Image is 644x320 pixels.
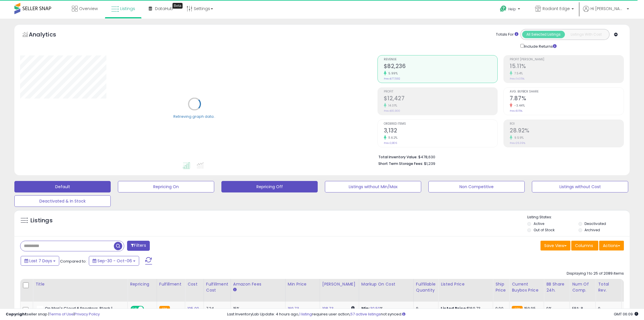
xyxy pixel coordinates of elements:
[534,228,555,232] label: Out of Stock
[384,141,397,145] small: Prev: 2,806
[532,181,628,192] button: Listings without Cost
[510,109,522,113] small: Prev: 8.15%
[565,31,607,38] button: Listings With Cost
[6,311,27,317] strong: Copyright
[384,90,498,93] span: Profit
[510,58,624,61] span: Profit [PERSON_NAME]
[227,312,638,317] div: Last InventoryLab Update: 4 hours ago, requires user action, not synced.
[299,311,312,317] a: 1 listing
[384,63,498,71] h2: $82,236
[512,71,523,76] small: 7.54%
[21,256,59,266] button: Last 7 Days
[370,306,380,311] a: 30.50
[496,32,518,37] div: Totals For
[159,281,183,287] div: Fulfillment
[495,306,505,311] div: 0.00
[599,241,624,250] button: Actions
[120,6,135,11] span: Listings
[510,77,524,80] small: Prev: 14.05%
[572,306,591,311] div: FBA: 8
[37,306,43,317] img: 211aoeD1ZVL._SL40_.jpg
[527,215,630,220] p: Listing States:
[386,71,398,76] small: 5.99%
[79,6,98,11] span: Overview
[384,95,498,103] h2: $12,427
[384,58,498,61] span: Revenue
[233,306,281,311] div: 15%
[384,77,400,80] small: Prev: $77,592
[584,221,606,226] label: Deactivated
[288,281,317,287] div: Min Price
[598,281,619,293] div: Total Rev.
[29,258,52,264] span: Last 7 Days
[500,5,507,12] i: Get Help
[508,7,516,11] span: Help
[187,281,201,287] div: Cost
[361,281,411,287] div: Markup on Cost
[441,306,467,311] b: Listed Price:
[510,95,624,103] h2: 7.87%
[614,311,638,317] span: 2025-10-14 06:09 GMT
[35,281,125,287] div: Title
[206,281,228,293] div: Fulfillment Cost
[322,281,356,287] div: [PERSON_NAME]
[510,63,624,71] h2: 15.11%
[416,281,436,293] div: Fulfillable Quantity
[378,161,423,166] b: Short Term Storage Fees:
[378,155,417,159] b: Total Inventory Value:
[45,306,115,318] b: On Men's Cloud 6 Sneakers, Black | White, 9.5 Medium US
[221,181,318,192] button: Repricing Off
[510,141,525,145] small: Prev: 26.39%
[512,103,525,108] small: -3.44%
[29,30,67,40] h5: Analytics
[512,136,524,140] small: 9.59%
[512,306,522,312] small: FBA
[598,306,621,311] div: 0
[288,306,299,311] a: 169.73
[350,311,381,317] a: 57 active listings
[97,258,132,264] span: Sep-30 - Oct-06
[361,306,370,311] b: Min:
[441,306,488,311] div: $169.73
[386,136,398,140] small: 11.62%
[74,311,100,317] a: Privacy Policy
[546,281,567,293] div: BB Share 24h.
[384,127,498,135] h2: 3,132
[510,127,624,135] h2: 28.92%
[416,306,434,311] div: 9
[510,90,624,93] span: Avg. Buybox Share
[540,241,570,250] button: Save View
[441,281,490,287] div: Listed Price
[49,311,74,317] a: Terms of Use
[14,181,111,192] button: Default
[384,122,498,126] span: Ordered Items
[534,221,544,226] label: Active
[522,31,565,38] button: All Selected Listings
[30,217,53,225] h5: Listings
[572,281,593,293] div: Num of Comp.
[14,195,111,207] button: Deactivated & In Stock
[591,6,625,11] span: Hi [PERSON_NAME]
[187,306,199,311] a: 105.00
[60,259,87,264] span: Compared to:
[510,122,624,126] span: ROI
[546,306,565,311] div: 0%
[127,241,149,251] button: Filters
[130,281,154,287] div: Repricing
[359,279,413,302] th: The percentage added to the cost of goods (COGS) that forms the calculator for Min & Max prices.
[233,281,283,287] div: Amazon Fees
[384,109,400,113] small: Prev: $10,900
[516,43,563,49] div: Include Returns
[584,228,600,232] label: Archived
[428,181,525,192] button: Non Competitive
[6,312,100,317] div: seller snap | |
[172,3,183,9] div: Tooltip anchor
[524,306,536,311] span: 159.95
[131,306,138,311] span: ON
[322,306,333,311] a: 198.73
[378,153,620,160] li: $478,630
[361,306,409,317] div: %
[155,6,173,11] span: DataHub
[173,114,215,119] div: Retrieving graph data..
[512,281,541,293] div: Current Buybox Price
